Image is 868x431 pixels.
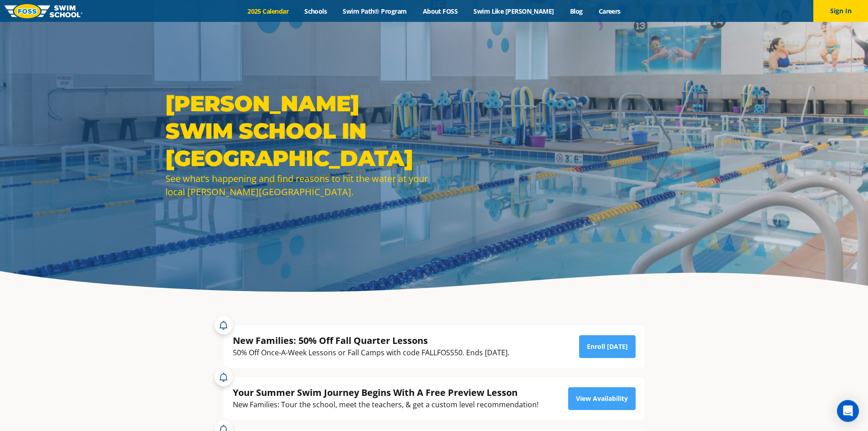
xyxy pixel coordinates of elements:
[233,399,539,411] div: New Families: Tour the school, meet the teachers, & get a custom level recommendation!
[165,90,430,172] h1: [PERSON_NAME] Swim School in [GEOGRAPHIC_DATA]
[233,334,509,347] div: New Families: 50% Off Fall Quarter Lessons
[415,7,466,16] a: About FOSS
[579,335,636,358] a: Enroll [DATE]
[165,172,430,198] div: See what’s happening and find reasons to hit the water at your local [PERSON_NAME][GEOGRAPHIC_DATA].
[5,4,82,18] img: FOSS Swim School Logo
[466,7,562,16] a: Swim Like [PERSON_NAME]
[233,386,539,399] div: Your Summer Swim Journey Begins With A Free Preview Lesson
[335,7,415,16] a: Swim Path® Program
[562,7,591,16] a: Blog
[568,387,636,410] a: View Availability
[233,347,509,359] div: 50% Off Once-A-Week Lessons or Fall Camps with code FALLFOSS50. Ends [DATE].
[591,7,628,16] a: Careers
[240,7,297,16] a: 2025 Calendar
[297,7,335,16] a: Schools
[837,400,859,422] div: Open Intercom Messenger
